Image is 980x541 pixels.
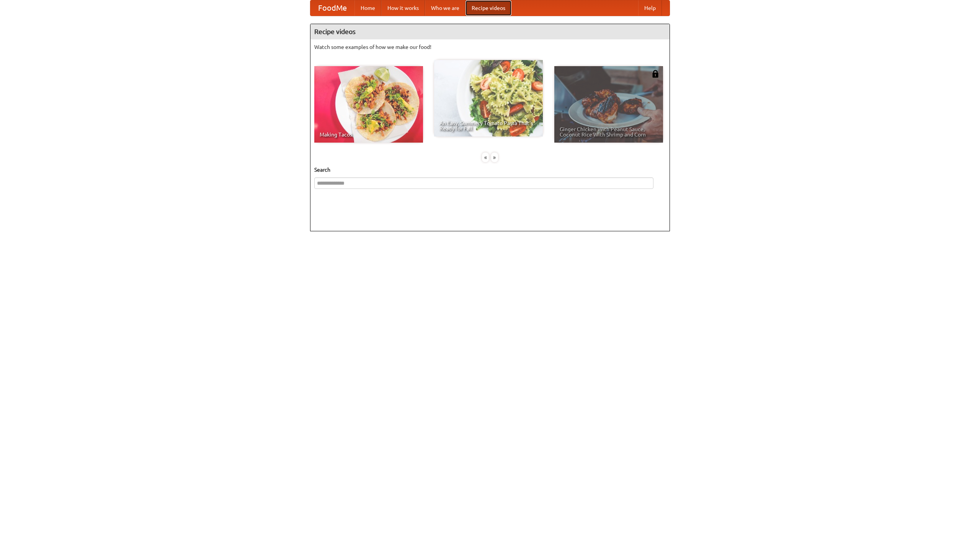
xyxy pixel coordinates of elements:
span: An Easy, Summery Tomato Pasta That's Ready for Fall [439,120,537,131]
a: How it works [381,0,425,16]
a: Recipe videos [465,0,511,16]
a: Making Tacos [314,66,423,143]
h5: Search [314,166,666,174]
h4: Recipe videos [310,24,670,39]
div: « [482,153,489,162]
img: 483408.png [652,70,659,78]
a: FoodMe [310,0,354,16]
a: Help [638,0,662,16]
div: » [491,153,498,162]
span: Making Tacos [320,132,418,137]
a: An Easy, Summery Tomato Pasta That's Ready for Fall [434,60,543,136]
a: Who we are [425,0,465,16]
p: Watch some examples of how we make our food! [314,43,666,51]
a: Home [354,0,381,16]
